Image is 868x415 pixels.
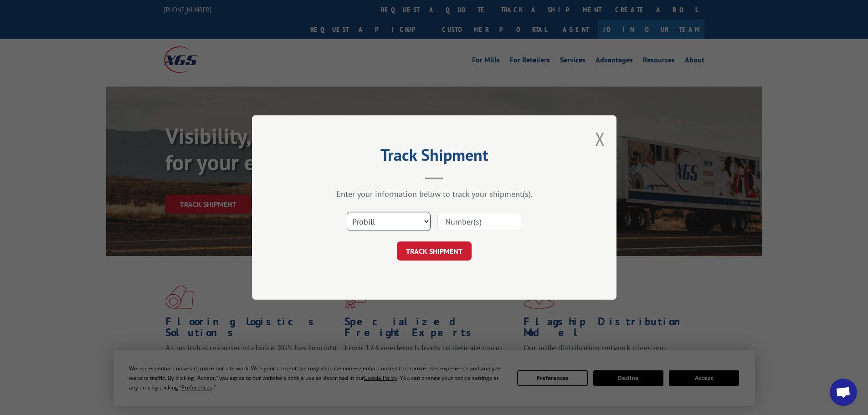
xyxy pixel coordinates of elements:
[298,149,571,166] h2: Track Shipment
[437,212,521,231] input: Number(s)
[397,241,472,261] button: TRACK SHIPMENT
[298,189,571,199] div: Enter your information below to track your shipment(s).
[595,127,605,151] button: Close modal
[830,379,857,406] a: Open chat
